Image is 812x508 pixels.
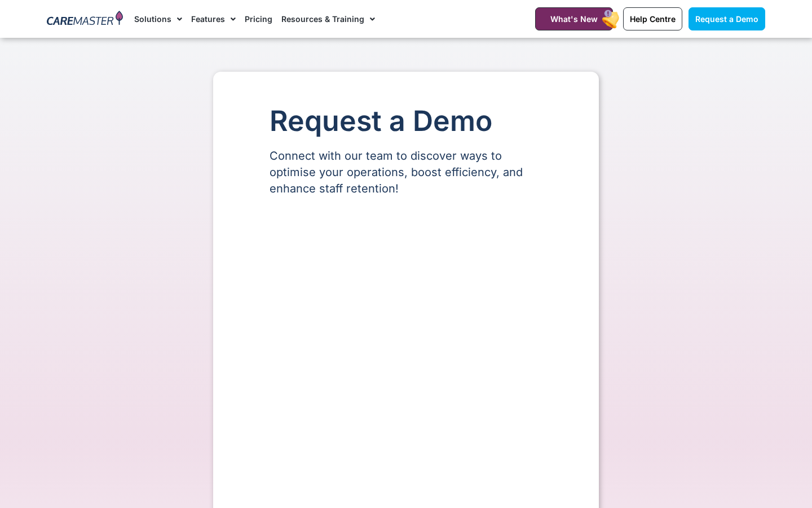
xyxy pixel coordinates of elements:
[550,14,598,24] span: What's New
[47,11,123,28] img: CareMaster Logo
[270,106,542,137] h1: Request a Demo
[623,7,682,30] a: Help Centre
[535,7,613,30] a: What's New
[630,14,676,24] span: Help Centre
[270,148,542,197] p: Connect with our team to discover ways to optimise your operations, boost efficiency, and enhance...
[689,7,765,30] a: Request a Demo
[695,14,758,24] span: Request a Demo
